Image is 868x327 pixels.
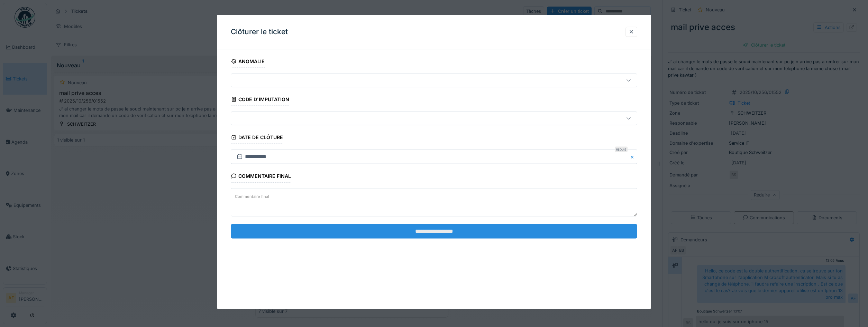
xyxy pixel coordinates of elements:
[630,150,637,164] button: Close
[234,192,271,201] label: Commentaire final
[231,94,289,106] div: Code d'imputation
[231,28,288,36] h3: Clôturer le ticket
[231,171,291,183] div: Commentaire final
[615,147,628,152] div: Requis
[231,132,283,144] div: Date de clôture
[231,56,265,68] div: Anomalie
